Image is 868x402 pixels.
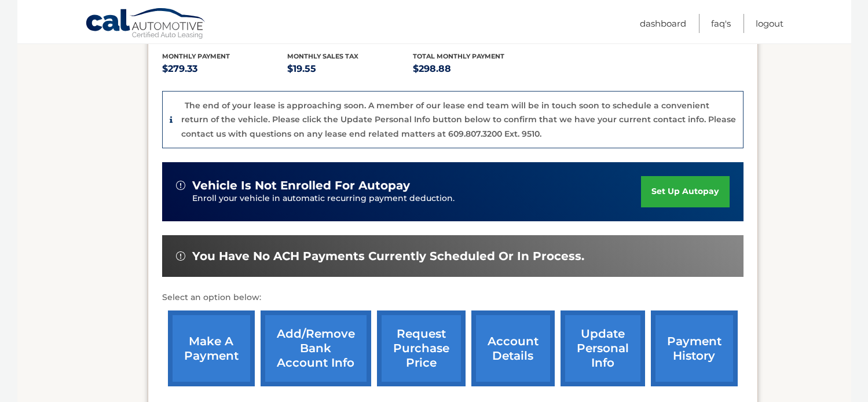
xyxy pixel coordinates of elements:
a: set up autopay [641,176,729,207]
a: Add/Remove bank account info [261,310,371,386]
a: update personal info [561,310,645,386]
img: alert-white.svg [176,181,185,190]
a: FAQ's [711,14,731,33]
span: Monthly Payment [162,52,230,60]
img: alert-white.svg [176,251,185,261]
a: Logout [756,14,783,33]
a: account details [471,310,555,386]
span: You have no ACH payments currently scheduled or in process. [192,249,584,264]
p: $19.55 [287,61,413,77]
p: Select an option below: [162,291,744,305]
p: Enroll your vehicle in automatic recurring payment deduction. [192,192,642,205]
p: The end of your lease is approaching soon. A member of our lease end team will be in touch soon t... [181,100,736,139]
span: Total Monthly Payment [413,52,504,60]
a: request purchase price [377,310,466,386]
p: $298.88 [413,61,539,77]
a: make a payment [168,310,255,386]
a: Dashboard [640,14,686,33]
a: payment history [651,310,738,386]
a: Cal Automotive [85,8,207,41]
p: $279.33 [162,61,288,77]
span: Monthly sales Tax [287,52,358,60]
span: vehicle is not enrolled for autopay [192,178,410,193]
